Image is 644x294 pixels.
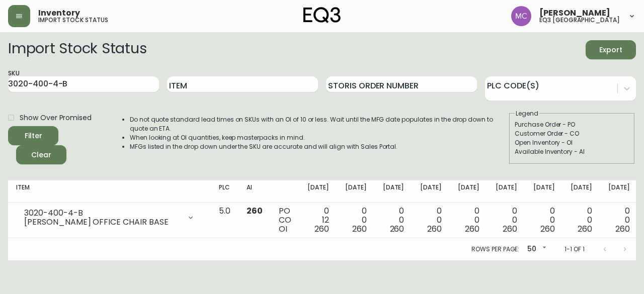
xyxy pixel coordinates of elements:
div: 50 [523,241,548,258]
th: PLC [211,180,238,203]
div: 3020-400-4-B [24,209,181,218]
th: [DATE] [488,180,525,203]
button: Clear [16,145,66,164]
p: 1-1 of 1 [565,245,585,254]
span: 260 [390,223,405,235]
div: Open Inventory - OI [515,138,629,147]
span: [PERSON_NAME] [539,9,610,17]
span: 260 [578,223,592,235]
button: Filter [8,126,58,145]
div: 0 0 [608,207,630,234]
th: [DATE] [337,180,375,203]
span: 260 [247,205,263,217]
span: 260 [615,223,630,235]
li: Do not quote standard lead times on SKUs with an OI of 10 or less. Wait until the MFG date popula... [130,115,508,133]
img: 6dbdb61c5655a9a555815750a11666cc [511,6,531,26]
div: 0 0 [533,207,555,234]
li: MFGs listed in the drop down under the SKU are accurate and will align with Sales Portal. [130,142,508,151]
div: [PERSON_NAME] OFFICE CHAIR BASE [24,218,181,227]
th: [DATE] [450,180,488,203]
div: Purchase Order - PO [515,120,629,129]
th: [DATE] [375,180,413,203]
h5: eq3 [GEOGRAPHIC_DATA] [539,17,620,23]
p: Rows per page: [471,245,519,254]
span: 260 [352,223,367,235]
th: [DATE] [600,180,638,203]
th: [DATE] [412,180,450,203]
th: [DATE] [299,180,337,203]
td: 5.0 [211,203,238,238]
span: 260 [427,223,442,235]
div: 3020-400-4-B[PERSON_NAME] OFFICE CHAIR BASE [16,207,203,229]
th: AI [238,180,271,203]
div: 0 0 [571,207,592,234]
div: 0 0 [383,207,405,234]
button: Export [586,40,636,59]
li: When looking at OI quantities, keep masterpacks in mind. [130,133,508,142]
span: 260 [540,223,555,235]
div: 0 0 [496,207,517,234]
div: Customer Order - CO [515,129,629,138]
span: Clear [24,149,58,161]
div: 0 12 [307,207,329,234]
div: Available Inventory - AI [515,147,629,156]
div: 0 0 [458,207,479,234]
h5: import stock status [38,17,108,23]
span: Inventory [38,9,80,17]
div: PO CO [279,207,291,234]
legend: Legend [515,109,539,118]
span: Show Over Promised [20,113,92,123]
span: 260 [503,223,517,235]
th: [DATE] [562,180,600,203]
th: [DATE] [525,180,563,203]
h2: Import Stock Status [8,40,146,59]
th: Item [8,180,211,203]
span: 260 [465,223,479,235]
span: OI [279,223,287,235]
span: 260 [314,223,329,235]
img: logo [303,7,341,23]
div: 0 0 [345,207,367,234]
span: Export [594,44,628,56]
div: Filter [25,130,42,142]
div: 0 0 [420,207,442,234]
